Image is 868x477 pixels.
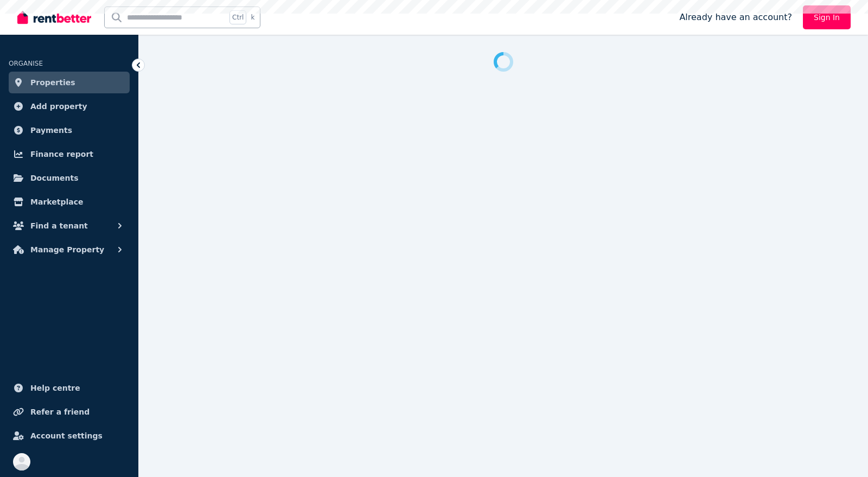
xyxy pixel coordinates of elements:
a: Marketplace [9,191,130,213]
span: Manage Property [30,243,104,256]
span: k [251,13,254,22]
button: Manage Property [9,239,130,260]
a: Sign In [803,5,851,29]
a: Help centre [9,377,130,399]
a: Documents [9,167,130,189]
span: Marketplace [30,195,83,208]
a: Payments [9,119,130,141]
span: Already have an account? [679,11,792,24]
img: RentBetter [17,9,91,26]
span: Ctrl [229,10,246,24]
a: Finance report [9,143,130,165]
span: Properties [30,76,75,89]
span: Account settings [30,429,103,442]
span: ORGANISE [9,60,43,67]
a: Add property [9,96,130,117]
span: Help centre [30,381,80,395]
a: Account settings [9,425,130,447]
span: Payments [30,124,72,137]
a: Properties [9,72,130,93]
span: Add property [30,100,87,113]
button: Find a tenant [9,215,130,237]
span: Documents [30,171,79,185]
span: Refer a friend [30,405,90,418]
span: Finance report [30,148,93,161]
a: Refer a friend [9,401,130,423]
span: Find a tenant [30,219,88,232]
